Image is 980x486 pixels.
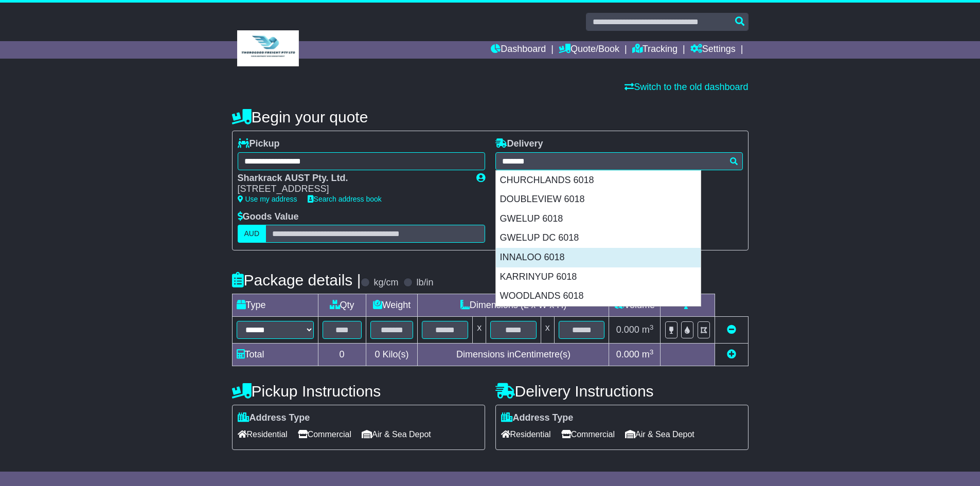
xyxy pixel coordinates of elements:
[625,82,748,92] a: Switch to the old dashboard
[496,171,701,190] div: CHURCHLANDS 6018
[232,272,361,289] h4: Package details |
[366,294,418,317] td: Weight
[416,277,433,289] label: lb/in
[501,412,574,424] label: Address Type
[232,294,318,317] td: Type
[418,294,609,317] td: Dimensions (L x W x H)
[232,109,749,125] h4: Begin your quote
[496,190,701,209] div: DOUBLEVIEW 6018
[238,225,266,243] label: AUD
[650,323,654,331] sup: 3
[642,325,654,335] span: m
[727,349,736,359] a: Add new item
[561,426,615,442] span: Commercial
[650,348,654,356] sup: 3
[373,277,398,289] label: kg/cm
[238,426,288,442] span: Residential
[238,412,310,424] label: Address Type
[541,317,554,344] td: x
[495,152,743,170] typeahead: Please provide city
[616,325,639,335] span: 0.000
[366,344,418,366] td: Kilo(s)
[632,41,678,59] a: Tracking
[238,195,297,203] a: Use my address
[642,349,654,359] span: m
[473,317,486,344] td: x
[495,138,543,150] label: Delivery
[495,383,749,400] h4: Delivery Instructions
[496,267,701,287] div: KARRINYUP 6018
[308,195,382,203] a: Search address book
[496,248,701,267] div: INNALOO 6018
[616,349,639,359] span: 0.000
[690,41,736,59] a: Settings
[625,426,694,442] span: Air & Sea Depot
[238,173,466,184] div: Sharkrack AUST Pty. Ltd.
[238,138,280,150] label: Pickup
[298,426,351,442] span: Commercial
[559,41,619,59] a: Quote/Book
[232,383,485,400] h4: Pickup Instructions
[727,325,736,335] a: Remove this item
[496,286,701,306] div: WOODLANDS 6018
[362,426,431,442] span: Air & Sea Depot
[496,209,701,229] div: GWELUP 6018
[238,184,466,195] div: [STREET_ADDRESS]
[238,211,299,223] label: Goods Value
[418,344,609,366] td: Dimensions in Centimetre(s)
[496,228,701,248] div: GWELUP DC 6018
[318,294,366,317] td: Qty
[232,344,318,366] td: Total
[491,41,546,59] a: Dashboard
[318,344,366,366] td: 0
[501,426,551,442] span: Residential
[375,349,380,359] span: 0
